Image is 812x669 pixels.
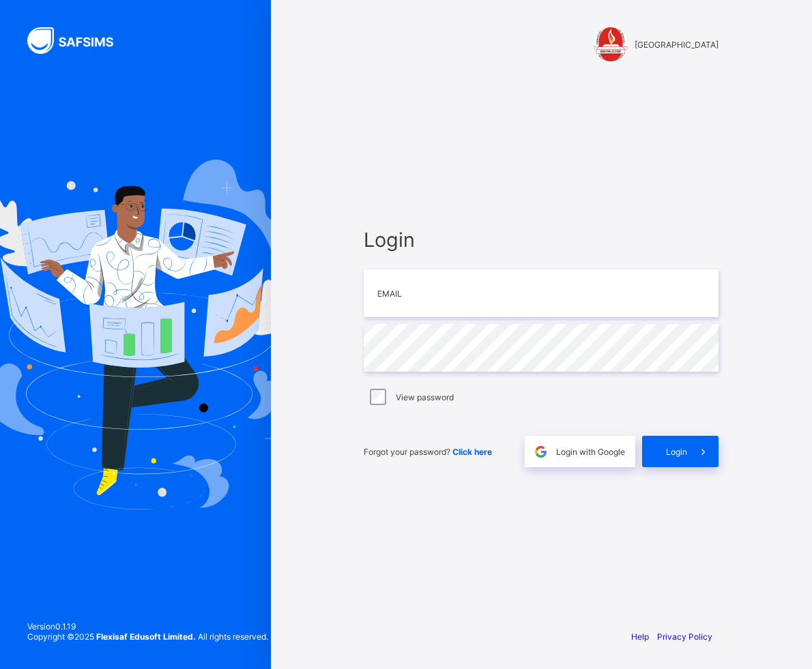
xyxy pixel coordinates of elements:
[27,27,130,54] img: SAFSIMS Logo
[27,631,268,642] span: Copyright © 2025 All rights reserved.
[635,40,719,50] span: [GEOGRAPHIC_DATA]
[533,444,549,460] img: google.396cfc9801f0270233282035f929180a.svg
[364,447,492,457] span: Forgot your password?
[96,631,196,642] strong: Flexisaf Edusoft Limited.
[556,447,625,457] span: Login with Google
[27,621,268,631] span: Version 0.1.19
[364,228,719,252] span: Login
[657,631,712,642] a: Privacy Policy
[396,392,454,402] label: View password
[666,447,687,457] span: Login
[452,447,492,457] a: Click here
[631,631,649,642] a: Help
